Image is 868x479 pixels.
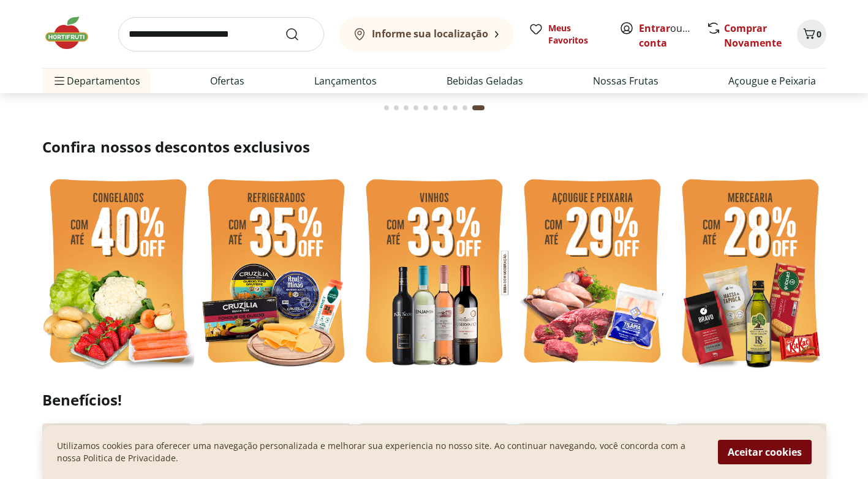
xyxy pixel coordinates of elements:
a: Criar conta [639,21,706,50]
button: Carrinho [797,20,826,49]
a: Ofertas [210,74,244,88]
a: Entrar [639,21,670,35]
button: Menu [52,66,67,96]
img: refrigerados [200,172,352,374]
a: Açougue e Peixaria [728,74,816,88]
span: ou [639,21,693,50]
img: vinho [358,172,510,374]
button: Go to page 3 from fs-carousel [401,93,411,123]
span: Meus Favoritos [548,22,605,47]
button: Go to page 8 from fs-carousel [450,93,460,123]
a: Lançamentos [314,74,377,88]
a: Bebidas Geladas [447,74,523,88]
button: Aceitar cookies [718,440,812,464]
input: search [118,17,324,51]
span: Departamentos [52,66,140,96]
a: Nossas Frutas [593,74,659,88]
button: Current page from fs-carousel [470,93,487,123]
button: Go to page 1 from fs-carousel [382,93,391,123]
h2: Benefícios! [42,391,826,409]
a: Comprar Novamente [724,21,782,50]
a: Meus Favoritos [529,22,605,47]
p: Utilizamos cookies para oferecer uma navegação personalizada e melhorar sua experiencia no nosso ... [57,440,703,464]
b: Informe sua localização [372,27,488,40]
span: 0 [817,28,821,40]
button: Go to page 4 from fs-carousel [411,93,421,123]
img: Hortifruti [42,15,104,51]
img: açougue [516,172,668,374]
img: mercearia [674,172,826,374]
button: Go to page 7 from fs-carousel [440,93,450,123]
img: feira [42,172,194,374]
button: Go to page 9 from fs-carousel [460,93,470,123]
button: Go to page 2 from fs-carousel [391,93,401,123]
button: Go to page 5 from fs-carousel [421,93,431,123]
button: Go to page 6 from fs-carousel [431,93,440,123]
button: Submit Search [285,27,314,42]
h2: Confira nossos descontos exclusivos [42,137,826,157]
button: Informe sua localização [339,17,514,51]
